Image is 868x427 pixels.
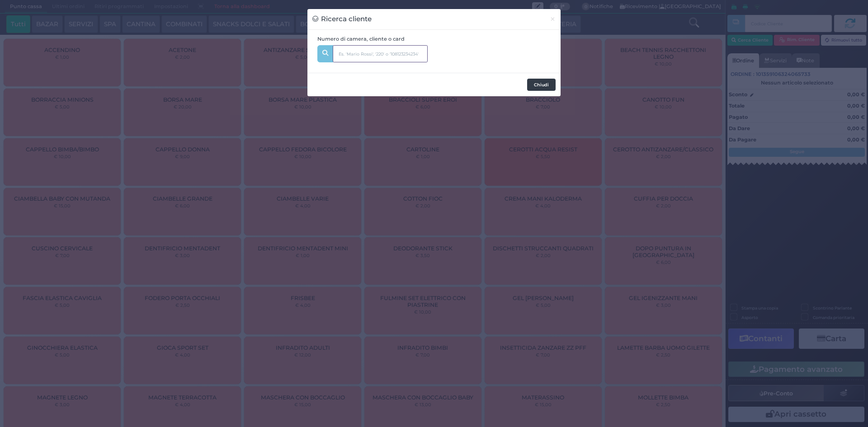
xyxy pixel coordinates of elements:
input: Es. 'Mario Rossi', '220' o '108123234234' [333,45,428,62]
button: Chiudi [527,79,556,91]
h3: Ricerca cliente [312,14,372,24]
span: × [550,14,556,24]
button: Chiudi [545,9,561,29]
label: Numero di camera, cliente o card [317,35,405,43]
